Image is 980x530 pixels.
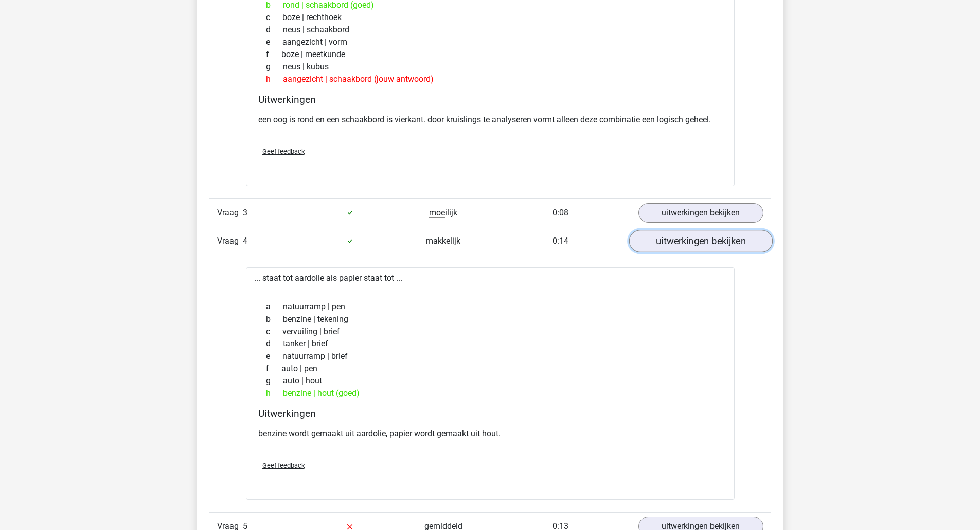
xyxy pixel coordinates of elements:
[266,48,281,61] span: f
[258,48,722,61] div: boze | meetkunde
[258,350,722,362] div: natuurramp | brief
[246,267,735,500] div: ... staat tot aardolie als papier staat tot ...
[217,235,243,247] span: Vraag
[266,350,282,362] span: e
[266,313,283,325] span: b
[266,362,281,375] span: f
[258,428,722,440] p: benzine wordt gemaakt uit aardolie, papier wordt gemaakt uit hout.
[553,208,568,218] span: 0:08
[258,313,722,325] div: benzine | tekening
[258,362,722,375] div: auto | pen
[258,375,722,387] div: auto | hout
[266,11,282,24] span: c
[266,61,283,73] span: g
[258,36,722,48] div: aangezicht | vorm
[258,11,722,24] div: boze | rechthoek
[266,301,283,313] span: a
[429,208,457,218] span: moeilijk
[258,94,722,105] h4: Uitwerkingen
[243,208,247,217] span: 3
[258,24,722,36] div: neus | schaakbord
[258,301,722,313] div: natuurramp | pen
[638,203,763,223] a: uitwerkingen bekijken
[258,387,722,399] div: benzine | hout (goed)
[217,207,243,219] span: Vraag
[258,114,722,126] p: een oog is rond en een schaakbord is vierkant. door kruislings te analyseren vormt alleen deze co...
[258,338,722,350] div: tanker | brief
[629,230,772,252] a: uitwerkingen bekijken
[426,236,460,246] span: makkelijk
[553,236,568,246] span: 0:14
[266,338,283,350] span: d
[266,24,283,36] span: d
[243,236,247,246] span: 4
[258,73,722,85] div: aangezicht | schaakbord (jouw antwoord)
[266,36,282,48] span: e
[266,375,283,387] span: g
[258,325,722,338] div: vervuiling | brief
[266,387,283,399] span: h
[258,408,722,419] h4: Uitwerkingen
[266,325,282,338] span: c
[258,61,722,73] div: neus | kubus
[266,73,283,85] span: h
[262,148,305,155] span: Geef feedback
[262,462,305,469] span: Geef feedback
